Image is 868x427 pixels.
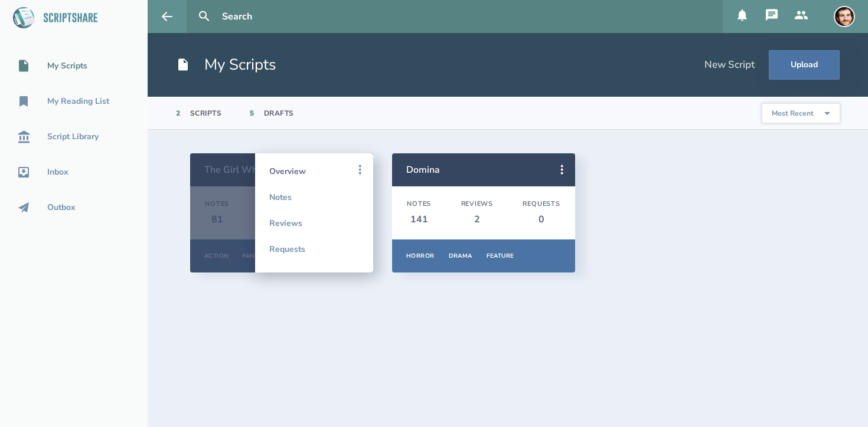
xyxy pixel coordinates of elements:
[47,132,99,142] div: Script Library
[269,158,359,184] a: Overview
[406,163,440,176] a: Domina
[769,50,840,80] button: Upload
[269,210,359,236] a: Reviews
[461,200,494,208] div: Reviews
[523,200,560,208] div: Requests
[269,184,359,210] a: Notes
[250,109,254,118] div: 5
[47,61,87,71] div: My Scripts
[176,54,276,75] h1: My Scripts
[190,109,222,118] div: Scripts
[834,6,855,27] img: user_1736124357-crop.jpg
[407,213,431,226] div: 141
[47,203,76,212] div: Outbox
[704,58,755,71] div: New Script
[523,213,560,226] div: 0
[449,252,472,260] div: Drama
[406,252,435,260] div: Horror
[269,236,359,262] a: Requests
[407,200,431,208] div: Notes
[176,109,181,118] div: 2
[487,252,514,260] div: Feature
[264,109,294,118] div: Drafts
[461,213,494,226] div: 2
[47,97,109,106] div: My Reading List
[47,167,68,177] div: Inbox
